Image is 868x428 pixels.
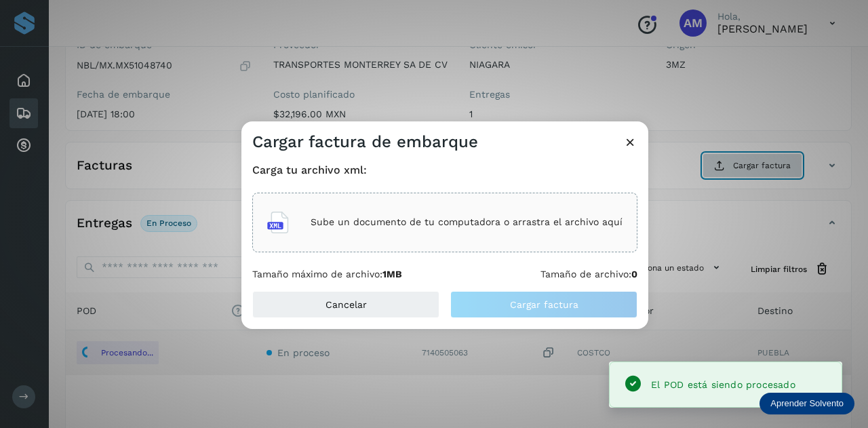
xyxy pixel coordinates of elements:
p: Tamaño máximo de archivo: [252,269,402,280]
p: Tamaño de archivo: [540,269,637,280]
p: Sube un documento de tu computadora o arrastra el archivo aquí [311,216,623,228]
b: 1MB [382,269,402,279]
p: Aprender Solvento [770,398,844,409]
span: El POD está siendo procesado [651,379,795,390]
span: Cancelar [325,300,367,309]
h4: Carga tu archivo xml: [252,163,637,176]
h3: Cargar factura de embarque [252,132,478,152]
button: Cancelar [252,291,439,318]
span: Cargar factura [510,300,578,309]
b: 0 [631,269,637,279]
button: Cargar factura [450,291,637,318]
div: Aprender Solvento [759,393,854,414]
